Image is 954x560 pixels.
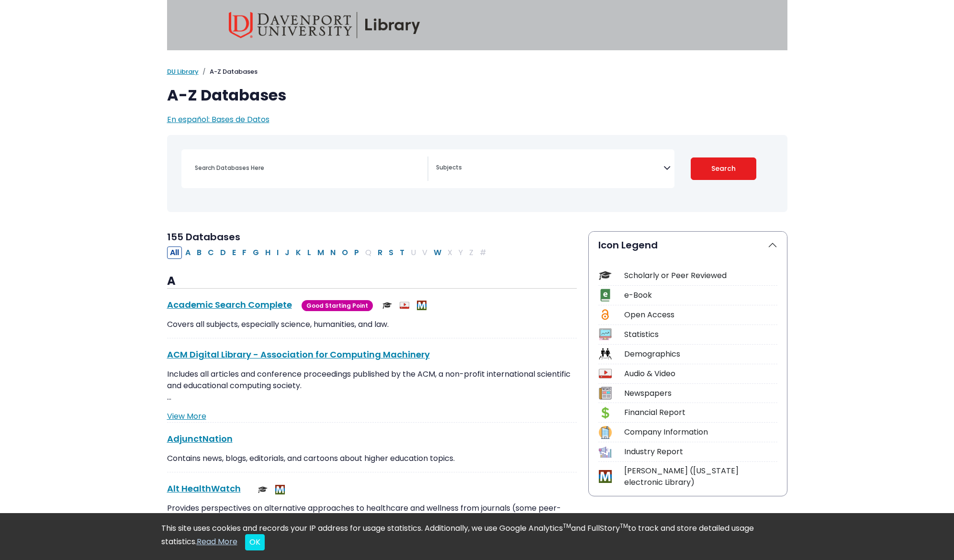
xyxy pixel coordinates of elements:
[167,274,577,289] h3: A
[599,406,612,419] img: Icon Financial Report
[161,523,793,550] div: This site uses cookies and records your IP address for usage statistics. Additionally, we use Goo...
[167,319,577,330] p: Covers all subjects, especially science, humanities, and law.
[624,465,777,488] div: [PERSON_NAME] ([US_STATE] electronic Library)
[624,329,777,340] div: Statistics
[436,165,663,172] textarea: Search
[624,309,777,321] div: Open Access
[624,407,777,418] div: Financial Report
[258,485,268,494] img: Scholarly or Peer Reviewed
[563,522,571,530] sup: TM
[217,246,229,259] button: Filter Results D
[167,482,241,494] a: Alt HealthWatch
[182,246,193,259] button: Filter Results A
[314,246,327,259] button: Filter Results M
[400,301,409,310] img: Audio & Video
[599,269,612,282] img: Icon Scholarly or Peer Reviewed
[417,301,426,310] img: MeL (Michigan electronic Library)
[589,232,787,258] button: Icon Legend
[397,246,407,259] button: Filter Results T
[167,114,269,125] a: En español: Bases de Datos
[620,522,628,530] sup: TM
[599,446,612,459] img: Icon Industry Report
[375,246,385,259] button: Filter Results R
[167,86,787,104] h1: A-Z Databases
[199,67,258,77] li: A-Z Databases
[167,299,292,311] a: Academic Search Complete
[229,12,420,38] img: Davenport University Library
[239,246,249,259] button: Filter Results F
[293,246,304,259] button: Filter Results K
[624,446,777,458] div: Industry Report
[304,246,314,259] button: Filter Results L
[194,246,204,259] button: Filter Results B
[691,157,756,180] button: Submit for Search Results
[302,300,373,311] span: Good Starting Point
[167,369,577,403] p: Includes all articles and conference proceedings published by the ACM, a non-profit international...
[599,367,612,380] img: Icon Audio & Video
[351,246,362,259] button: Filter Results P
[386,246,396,259] button: Filter Results S
[599,308,611,321] img: Icon Open Access
[167,503,577,526] p: Provides perspectives on alternative approaches to healthcare and wellness from journals (some pe...
[599,328,612,341] img: Icon Statistics
[167,433,233,445] a: AdjunctNation
[599,426,612,439] img: Icon Company Information
[167,230,240,244] span: 155 Databases
[245,534,265,550] button: Close
[282,246,292,259] button: Filter Results J
[167,67,787,77] nav: breadcrumb
[431,246,444,259] button: Filter Results W
[624,388,777,399] div: Newspapers
[599,387,612,400] img: Icon Newspapers
[624,290,777,301] div: e-Book
[624,368,777,380] div: Audio & Video
[167,348,430,360] a: ACM Digital Library - Association for Computing Machinery
[275,485,285,494] img: MeL (Michigan electronic Library)
[167,67,199,76] a: DU Library
[197,536,237,547] a: Read More
[167,135,787,212] nav: Search filters
[624,270,777,281] div: Scholarly or Peer Reviewed
[167,411,206,422] a: View More
[599,289,612,302] img: Icon e-Book
[205,246,217,259] button: Filter Results C
[327,246,338,259] button: Filter Results N
[250,246,262,259] button: Filter Results G
[274,246,281,259] button: Filter Results I
[229,246,239,259] button: Filter Results E
[599,347,612,360] img: Icon Demographics
[167,246,182,259] button: All
[599,470,612,483] img: Icon MeL (Michigan electronic Library)
[189,161,427,175] input: Search database by title or keyword
[382,301,392,310] img: Scholarly or Peer Reviewed
[624,348,777,360] div: Demographics
[167,453,577,464] p: Contains news, blogs, editorials, and cartoons about higher education topics.
[262,246,273,259] button: Filter Results H
[624,426,777,438] div: Company Information
[167,246,490,258] div: Alpha-list to filter by first letter of database name
[339,246,351,259] button: Filter Results O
